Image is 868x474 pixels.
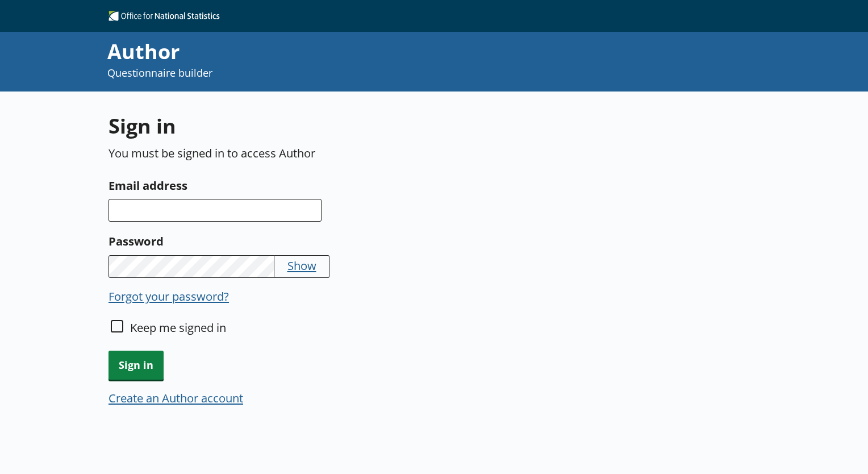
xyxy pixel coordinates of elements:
h1: Sign in [108,112,534,140]
label: Password [108,232,534,250]
p: Questionnaire builder [107,66,581,80]
label: Email address [108,176,534,194]
button: Sign in [108,351,164,380]
button: Forgot your password? [108,288,229,304]
p: You must be signed in to access Author [108,145,534,161]
button: Create an Author account [108,390,243,406]
div: Author [107,38,581,66]
label: Keep me signed in [130,319,226,335]
button: Show [287,257,316,273]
